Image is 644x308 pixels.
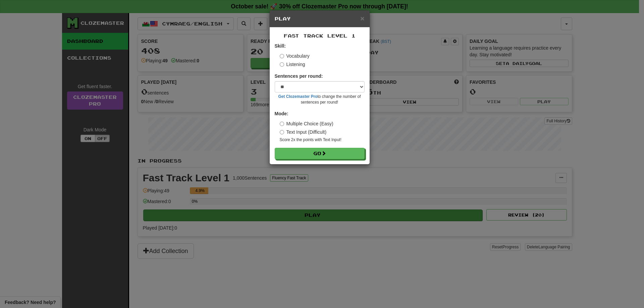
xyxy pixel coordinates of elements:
a: Get Clozemaster Pro [278,94,318,99]
input: Multiple Choice (Easy) [280,122,284,126]
small: Score 2x the points with Text Input ! [280,137,365,143]
label: Sentences per round: [275,73,323,79]
h5: Play [275,15,365,22]
button: Go [275,148,365,159]
input: Vocabulary [280,54,284,58]
label: Multiple Choice (Easy) [280,120,333,127]
span: × [360,14,364,22]
label: Listening [280,61,305,68]
button: Close [360,15,364,22]
strong: Skill: [275,43,286,49]
label: Vocabulary [280,53,310,59]
input: Listening [280,62,284,67]
label: Text Input (Difficult) [280,129,327,135]
input: Text Input (Difficult) [280,130,284,134]
strong: Mode: [275,111,288,116]
small: to change the number of sentences per round! [275,94,365,105]
span: Fast Track Level 1 [284,33,356,39]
